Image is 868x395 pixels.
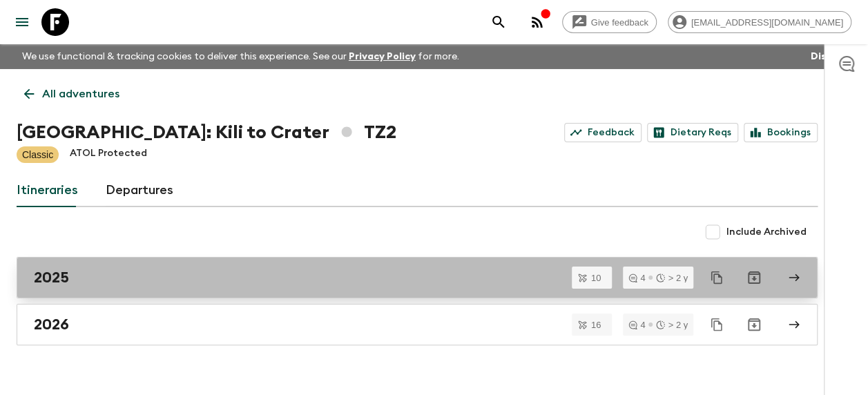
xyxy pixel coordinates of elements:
button: Duplicate [704,265,729,290]
a: Departures [106,174,173,207]
span: [EMAIL_ADDRESS][DOMAIN_NAME] [684,17,851,28]
button: Archive [740,264,768,291]
button: Dismiss [807,47,851,66]
button: Duplicate [704,312,729,337]
a: Bookings [744,123,818,142]
div: > 2 y [656,273,688,282]
h2: 2025 [34,269,69,287]
p: We use functional & tracking cookies to deliver this experience. See our for more. [17,44,465,69]
a: Give feedback [562,11,657,33]
a: 2025 [17,257,818,298]
span: 10 [583,273,609,282]
a: Privacy Policy [349,52,416,61]
a: Itineraries [17,174,78,207]
button: search adventures [485,8,512,36]
a: Feedback [564,123,642,142]
div: > 2 y [656,320,688,329]
p: Classic [22,148,53,162]
a: 2026 [17,304,818,345]
h2: 2026 [34,316,69,334]
a: All adventures [17,80,127,108]
div: 4 [628,320,645,329]
span: Give feedback [584,17,656,28]
button: Archive [740,311,768,338]
div: 4 [628,273,645,282]
div: [EMAIL_ADDRESS][DOMAIN_NAME] [668,11,851,33]
span: Include Archived [726,225,807,239]
h1: [GEOGRAPHIC_DATA]: Kili to Crater TZ2 [17,119,396,146]
span: 16 [583,320,609,329]
a: Dietary Reqs [647,123,738,142]
p: All adventures [42,86,119,102]
button: menu [8,8,36,36]
p: ATOL Protected [70,146,147,163]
